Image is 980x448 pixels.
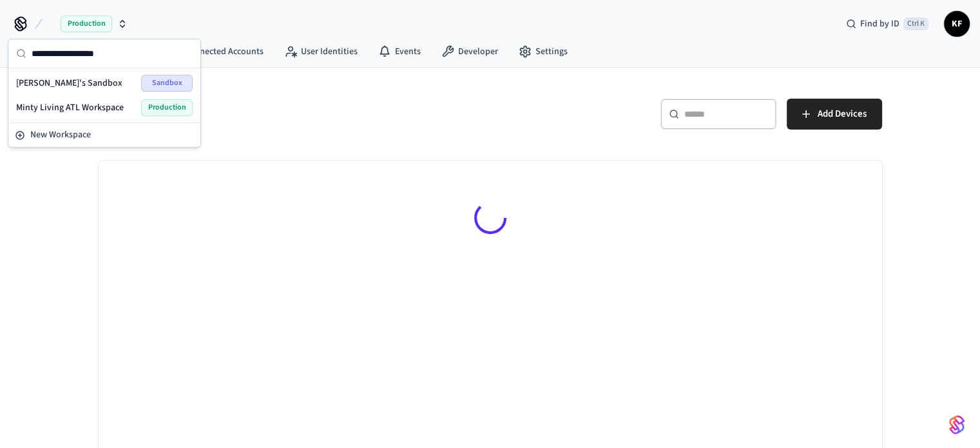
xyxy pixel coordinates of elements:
[141,75,193,92] span: Sandbox
[16,101,124,114] span: Minty Living ATL Workspace
[8,68,200,122] div: Suggestions
[508,40,578,63] a: Settings
[141,99,193,116] span: Production
[949,414,965,435] img: SeamLogoGradient.69752ec5.svg
[836,12,939,35] div: Find by IDCtrl K
[903,17,928,30] span: Ctrl K
[30,128,91,142] span: New Workspace
[787,99,882,130] button: Add Devices
[368,40,431,63] a: Events
[818,106,867,122] span: Add Devices
[860,17,899,30] span: Find by ID
[99,99,483,125] h5: Devices
[16,77,122,90] span: [PERSON_NAME]'s Sandbox
[945,12,968,35] span: KF
[944,11,970,37] button: KF
[10,124,199,146] button: New Workspace
[157,40,274,63] a: Connected Accounts
[274,40,368,63] a: User Identities
[61,15,112,32] span: Production
[431,40,508,63] a: Developer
